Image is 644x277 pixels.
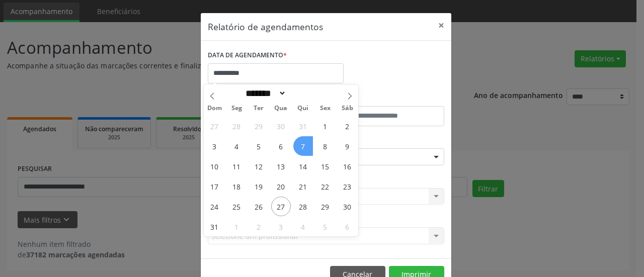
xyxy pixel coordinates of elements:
[249,136,269,156] span: Agosto 5, 2025
[338,156,357,176] span: Agosto 16, 2025
[271,136,291,156] span: Agosto 6, 2025
[227,197,247,216] span: Agosto 25, 2025
[205,217,224,236] span: Agosto 31, 2025
[315,156,335,176] span: Agosto 15, 2025
[208,20,323,33] h5: Relatório de agendamentos
[243,88,287,99] select: Month
[293,217,313,236] span: Setembro 4, 2025
[227,156,247,176] span: Agosto 11, 2025
[286,88,319,99] input: Year
[314,105,336,112] span: Sex
[338,176,357,196] span: Agosto 23, 2025
[315,116,335,136] span: Agosto 1, 2025
[208,48,287,63] label: DATA DE AGENDAMENTO
[338,116,357,136] span: Agosto 2, 2025
[338,197,357,216] span: Agosto 30, 2025
[249,156,269,176] span: Agosto 12, 2025
[227,136,247,156] span: Agosto 4, 2025
[249,217,269,236] span: Setembro 2, 2025
[315,136,335,156] span: Agosto 8, 2025
[205,116,224,136] span: Julho 27, 2025
[329,90,444,106] label: ATÉ
[338,136,357,156] span: Agosto 9, 2025
[204,105,226,112] span: Dom
[293,197,313,216] span: Agosto 28, 2025
[227,116,247,136] span: Julho 28, 2025
[205,136,224,156] span: Agosto 3, 2025
[431,13,451,38] button: Close
[248,105,270,112] span: Ter
[227,176,247,196] span: Agosto 18, 2025
[292,105,314,112] span: Qui
[338,217,357,236] span: Setembro 6, 2025
[249,176,269,196] span: Agosto 19, 2025
[293,156,313,176] span: Agosto 14, 2025
[271,217,291,236] span: Setembro 3, 2025
[271,156,291,176] span: Agosto 13, 2025
[315,217,335,236] span: Setembro 5, 2025
[271,176,291,196] span: Agosto 20, 2025
[205,197,224,216] span: Agosto 24, 2025
[227,217,247,236] span: Setembro 1, 2025
[293,176,313,196] span: Agosto 21, 2025
[271,116,291,136] span: Julho 30, 2025
[249,197,269,216] span: Agosto 26, 2025
[270,105,292,112] span: Qua
[315,197,335,216] span: Agosto 29, 2025
[315,176,335,196] span: Agosto 22, 2025
[336,105,358,112] span: Sáb
[293,116,313,136] span: Julho 31, 2025
[205,176,224,196] span: Agosto 17, 2025
[271,197,291,216] span: Agosto 27, 2025
[293,136,313,156] span: Agosto 7, 2025
[225,105,248,112] span: Seg
[205,156,224,176] span: Agosto 10, 2025
[249,116,269,136] span: Julho 29, 2025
